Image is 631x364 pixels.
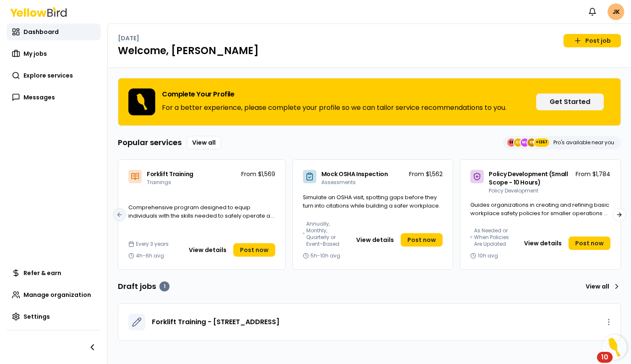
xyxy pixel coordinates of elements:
button: Open Resource Center, 10 new notifications [602,335,627,360]
a: Explore services [7,67,101,84]
div: 1 [159,281,169,291]
span: +1357 [536,138,548,147]
span: Assessments [321,179,356,186]
span: Guides organizations in creating and refining basic workplace safety policies for smaller operati... [470,201,610,225]
span: My jobs [23,49,47,58]
a: Dashboard [7,23,101,40]
button: Get Started [536,94,604,110]
span: 10h avg [478,252,498,259]
span: Mock OSHA Inspection [321,170,388,178]
button: View details [184,243,232,257]
span: Forklift Training [147,170,193,178]
span: JK [608,3,624,20]
span: EE [507,138,516,147]
span: 5h-10h avg [310,252,340,259]
a: Forklift Training - [STREET_ADDRESS] [152,317,279,327]
a: View all [582,280,621,293]
span: Simulate an OSHA visit, spotting gaps before they turn into citations while building a safer work... [303,193,440,210]
a: Post job [563,34,621,47]
a: Refer & earn [7,265,101,281]
h3: Draft jobs [118,281,169,292]
span: 4h-6h avg [136,252,164,259]
span: Explore services [23,71,73,80]
span: Manage organization [23,291,91,299]
p: From $1,784 [576,170,610,178]
p: From $1,562 [409,170,443,178]
span: MJ [521,138,529,147]
span: Post now [240,246,269,254]
a: My jobs [7,45,101,62]
a: View all [187,136,221,149]
p: [DATE] [118,34,139,42]
span: Messages [23,93,55,101]
a: Post now [568,237,610,250]
p: From $1,569 [241,170,275,178]
div: Complete Your ProfileFor a better experience, please complete your profile so we can tailor servi... [118,78,621,126]
span: Policy Development (Small Scope - 10 Hours) [489,170,568,187]
p: Pro's available near you [553,139,614,146]
span: Post now [575,239,604,247]
span: CE [514,138,522,147]
h3: Complete Your Profile [162,91,506,98]
a: Settings [7,308,101,325]
span: Comprehensive program designed to equip individuals with the skills needed to safely operate a fo... [128,203,274,228]
span: Settings [23,312,50,321]
span: Dashboard [23,28,59,36]
p: For a better experience, please complete your profile so we can tailor service recommendations to... [162,103,506,113]
span: Post now [407,236,436,244]
span: As Needed or When Policies Are Updated [474,227,512,247]
a: Post now [401,233,443,247]
span: SE [527,138,536,147]
button: View details [519,237,567,250]
button: View details [351,233,399,247]
a: Manage organization [7,286,101,303]
span: Every 3 years [136,241,169,247]
span: Annually, Monthly, Quarterly or Event-Based [306,221,344,247]
span: Policy Development [489,187,538,194]
span: Trainings [147,179,171,186]
span: Refer & earn [23,269,61,277]
h3: Popular services [118,137,182,148]
a: Messages [7,89,101,106]
h1: Welcome, [PERSON_NAME] [118,44,621,57]
a: Post now [233,243,275,257]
